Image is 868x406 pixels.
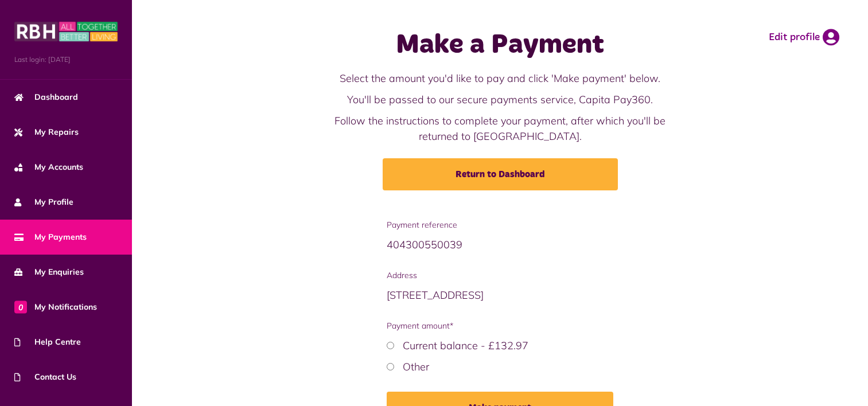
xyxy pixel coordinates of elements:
[769,29,839,46] a: Edit profile
[14,161,83,173] span: My Accounts
[14,126,79,138] span: My Repairs
[14,196,73,208] span: My Profile
[403,360,429,373] label: Other
[14,300,27,313] span: 0
[328,29,673,62] h1: Make a Payment
[14,91,78,103] span: Dashboard
[387,320,613,332] span: Payment amount*
[14,336,81,348] span: Help Centre
[14,301,97,313] span: My Notifications
[328,92,673,107] p: You'll be passed to our secure payments service, Capita Pay360.
[14,54,118,65] span: Last login: [DATE]
[14,20,118,43] img: MyRBH
[387,219,613,231] span: Payment reference
[14,231,87,243] span: My Payments
[387,238,462,251] span: 404300550039
[387,270,613,282] span: Address
[387,288,484,302] span: [STREET_ADDRESS]
[403,339,528,352] label: Current balance - £132.97
[14,371,76,383] span: Contact Us
[328,71,673,86] p: Select the amount you'd like to pay and click 'Make payment' below.
[328,113,673,144] p: Follow the instructions to complete your payment, after which you'll be returned to [GEOGRAPHIC_D...
[14,266,84,278] span: My Enquiries
[383,158,618,190] a: Return to Dashboard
